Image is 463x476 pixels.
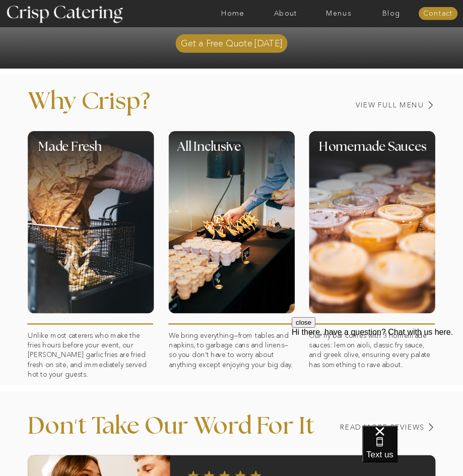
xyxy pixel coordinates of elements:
[28,331,154,406] p: Unlike most caterers who make the fries hours before your event, our [PERSON_NAME] garlic fries a...
[362,426,463,476] iframe: podium webchat widget bubble
[319,141,457,163] h1: Homemade Sauces
[28,414,334,449] p: Don t Take Our Word For It
[365,10,418,17] a: Blog
[175,30,287,52] a: Get a Free Quote [DATE]
[38,141,181,163] h1: Made Fresh
[28,89,235,125] p: Why Crisp?
[259,10,312,17] a: About
[292,317,463,438] iframe: podium webchat widget prompt
[419,10,457,18] a: Contact
[312,10,365,17] a: Menus
[60,415,92,435] h3: '
[302,102,424,109] a: View Full Menu
[169,331,295,374] p: We bring everything—from tables and napkins, to garbage cans and linens—so you don’t have to worr...
[177,141,343,163] h1: All Inclusive
[207,10,259,17] a: Home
